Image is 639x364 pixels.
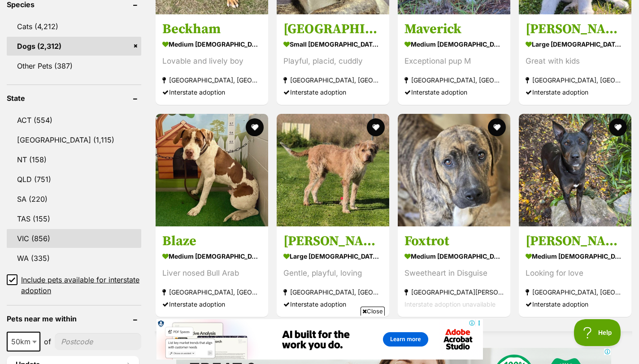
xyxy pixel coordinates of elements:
[277,114,389,226] img: Billy - Irish Wolfhound x Bullmastiff Dog
[7,274,141,296] a: Include pets available for interstate adoption
[283,21,383,38] h3: [GEOGRAPHIC_DATA]
[404,250,504,263] strong: medium [DEMOGRAPHIC_DATA] Dog
[526,56,625,68] div: Great with kids
[7,94,141,102] header: State
[7,56,141,75] a: Other Pets (387)
[162,233,261,250] h3: Blaze
[488,118,506,136] button: favourite
[526,21,625,38] h3: [PERSON_NAME]
[162,87,261,99] div: Interstate adoption
[283,87,383,99] div: Interstate adoption
[7,249,141,268] a: WA (335)
[283,286,383,298] strong: [GEOGRAPHIC_DATA], [GEOGRAPHIC_DATA]
[162,38,261,51] strong: medium [DEMOGRAPHIC_DATA] Dog
[404,74,504,87] strong: [GEOGRAPHIC_DATA], [GEOGRAPHIC_DATA]
[156,114,268,226] img: Blaze - Bull Arab Dog
[574,319,621,346] iframe: Help Scout Beacon - Open
[398,114,510,226] img: Foxtrot - Beagle x Staffordshire Bull Terrier Dog
[162,298,261,310] div: Interstate adoption
[404,286,504,298] strong: [GEOGRAPHIC_DATA][PERSON_NAME][GEOGRAPHIC_DATA]
[428,0,434,7] img: adc.png
[162,74,261,87] strong: [GEOGRAPHIC_DATA], [GEOGRAPHIC_DATA]
[55,333,141,350] input: postcode
[156,14,268,105] a: Beckham medium [DEMOGRAPHIC_DATA] Dog Lovable and lively boy [GEOGRAPHIC_DATA], [GEOGRAPHIC_DATA]...
[609,118,627,136] button: favourite
[519,14,631,105] a: [PERSON_NAME] large [DEMOGRAPHIC_DATA] Dog Great with kids [GEOGRAPHIC_DATA], [GEOGRAPHIC_DATA] I...
[526,298,625,310] div: Interstate adoption
[283,233,383,250] h3: [PERSON_NAME]
[7,315,141,323] header: Pets near me within
[44,336,51,347] span: of
[283,56,383,68] div: Playful, placid, cuddly
[361,307,385,316] span: Close
[7,150,141,169] a: NT (158)
[8,335,39,348] span: 50km
[7,209,141,228] a: TAS (155)
[526,267,625,279] div: Looking for love
[7,17,141,36] a: Cats (4,212)
[526,286,625,298] strong: [GEOGRAPHIC_DATA], [GEOGRAPHIC_DATA]
[156,319,483,360] iframe: Advertisement
[7,332,40,351] span: 50km
[526,74,625,87] strong: [GEOGRAPHIC_DATA], [GEOGRAPHIC_DATA]
[526,250,625,263] strong: medium [DEMOGRAPHIC_DATA] Dog
[526,38,625,51] strong: large [DEMOGRAPHIC_DATA] Dog
[283,250,383,263] strong: large [DEMOGRAPHIC_DATA] Dog
[7,229,141,248] a: VIC (856)
[526,233,625,250] h3: [PERSON_NAME]
[7,170,141,189] a: QLD (751)
[404,21,504,38] h3: Maverick
[162,250,261,263] strong: medium [DEMOGRAPHIC_DATA] Dog
[519,114,631,226] img: Milo - Mixed breed Dog
[404,38,504,51] strong: medium [DEMOGRAPHIC_DATA] Dog
[162,21,261,38] h3: Beckham
[404,233,504,250] h3: Foxtrot
[162,267,261,279] div: Liver nosed Bull Arab
[283,74,383,87] strong: [GEOGRAPHIC_DATA], [GEOGRAPHIC_DATA]
[277,226,389,317] a: [PERSON_NAME] large [DEMOGRAPHIC_DATA] Dog Gentle, playful, loving [GEOGRAPHIC_DATA], [GEOGRAPHIC...
[283,267,383,279] div: Gentle, playful, loving
[277,14,389,105] a: [GEOGRAPHIC_DATA] small [DEMOGRAPHIC_DATA] Dog Playful, placid, cuddly [GEOGRAPHIC_DATA], [GEOGRA...
[162,56,261,68] div: Lovable and lively boy
[7,130,141,149] a: [GEOGRAPHIC_DATA] (1,115)
[162,286,261,298] strong: [GEOGRAPHIC_DATA], [GEOGRAPHIC_DATA]
[156,226,268,317] a: Blaze medium [DEMOGRAPHIC_DATA] Dog Liver nosed Bull Arab [GEOGRAPHIC_DATA], [GEOGRAPHIC_DATA] In...
[7,0,141,9] header: Species
[404,267,504,279] div: Sweetheart in Disguise
[404,300,496,308] span: Interstate adoption unavailable
[7,111,141,130] a: ACT (554)
[7,37,141,56] a: Dogs (2,312)
[404,56,504,68] div: Exceptional pup M
[526,87,625,99] div: Interstate adoption
[246,118,264,136] button: favourite
[398,226,510,317] a: Foxtrot medium [DEMOGRAPHIC_DATA] Dog Sweetheart in Disguise [GEOGRAPHIC_DATA][PERSON_NAME][GEOGR...
[7,190,141,208] a: SA (220)
[398,14,510,105] a: Maverick medium [DEMOGRAPHIC_DATA] Dog Exceptional pup M [GEOGRAPHIC_DATA], [GEOGRAPHIC_DATA] Int...
[519,226,631,317] a: [PERSON_NAME] medium [DEMOGRAPHIC_DATA] Dog Looking for love [GEOGRAPHIC_DATA], [GEOGRAPHIC_DATA]...
[283,38,383,51] strong: small [DEMOGRAPHIC_DATA] Dog
[367,118,385,136] button: favourite
[21,274,141,296] span: Include pets available for interstate adoption
[283,298,383,310] div: Interstate adoption
[404,87,504,99] div: Interstate adoption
